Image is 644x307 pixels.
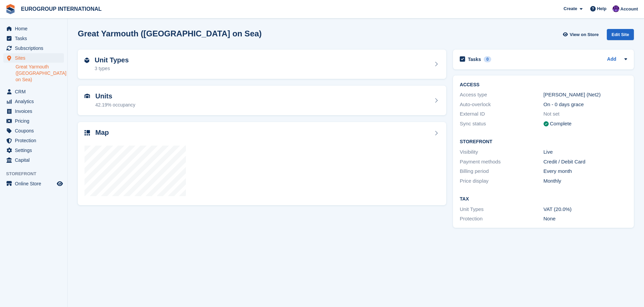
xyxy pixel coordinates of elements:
[15,87,55,96] span: CRM
[3,106,64,116] a: menu
[544,110,627,118] div: Not set
[613,5,619,12] img: Calvin Tickner
[607,29,634,43] a: Edit Site
[15,24,55,33] span: Home
[3,116,64,126] a: menu
[85,94,90,98] img: unit-icn-7be61d7bf1b0ce9d3e12c5938cc71ed9869f7b940bace4675aadf7bd6d80202e.svg
[544,177,627,185] div: Monthly
[460,148,543,156] div: Visibility
[460,82,627,88] h2: ACCESS
[3,43,64,53] a: menu
[3,155,64,165] a: menu
[3,87,64,96] a: menu
[460,196,627,202] h2: Tax
[3,146,64,155] a: menu
[85,58,89,63] img: unit-type-icn-2b2737a686de81e16bb02015468b77c625bbabd49415b5ef34ead5e3b44a266d.svg
[95,56,129,64] h2: Unit Types
[15,179,55,188] span: Online Store
[460,139,627,145] h2: Storefront
[78,86,446,115] a: Units 42.19% occupancy
[544,91,627,99] div: [PERSON_NAME] (Net2)
[3,53,64,63] a: menu
[95,129,109,136] h2: Map
[597,5,606,12] span: Help
[544,206,627,213] div: VAT (20.0%)
[620,6,638,12] span: Account
[3,97,64,106] a: menu
[460,177,543,185] div: Price display
[15,97,55,106] span: Analytics
[15,126,55,135] span: Coupons
[550,120,572,128] div: Complete
[544,215,627,223] div: None
[6,171,67,177] span: Storefront
[460,110,543,118] div: External ID
[460,120,543,128] div: Sync status
[3,126,64,135] a: menu
[607,56,616,63] a: Add
[18,3,104,14] a: EUROGROUP INTERNATIONAL
[15,136,55,145] span: Protection
[15,106,55,116] span: Invoices
[544,101,627,109] div: On - 0 days grace
[15,53,55,63] span: Sites
[16,64,64,83] a: Great Yarmouth ([GEOGRAPHIC_DATA] on Sea)
[56,180,64,188] a: Preview store
[3,34,64,43] a: menu
[15,34,55,43] span: Tasks
[95,65,129,72] div: 3 types
[460,167,543,175] div: Billing period
[3,179,64,188] a: menu
[544,158,627,166] div: Credit / Debit Card
[5,4,16,14] img: stora-icon-8386f47178a22dfd0bd8f6a31ec36ba5ce8667c1dd55bd0f319d3a0aa187defe.svg
[544,167,627,175] div: Every month
[460,91,543,99] div: Access type
[3,24,64,33] a: menu
[95,92,135,100] h2: Units
[544,148,627,156] div: Live
[15,146,55,155] span: Settings
[3,136,64,145] a: menu
[15,116,55,126] span: Pricing
[15,155,55,165] span: Capital
[570,31,599,38] span: View on Store
[562,29,601,40] a: View on Store
[460,206,543,213] div: Unit Types
[460,215,543,223] div: Protection
[78,29,262,38] h2: Great Yarmouth ([GEOGRAPHIC_DATA] on Sea)
[85,130,90,135] img: map-icn-33ee37083ee616e46c38cad1a60f524a97daa1e2b2c8c0bc3eb3415660979fc1.svg
[95,101,135,109] div: 42.19% occupancy
[468,56,481,62] h2: Tasks
[15,43,55,53] span: Subscriptions
[460,158,543,166] div: Payment methods
[484,56,492,62] div: 0
[564,5,577,12] span: Create
[78,50,446,79] a: Unit Types 3 types
[460,101,543,109] div: Auto-overlock
[607,29,634,40] div: Edit Site
[78,122,446,206] a: Map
